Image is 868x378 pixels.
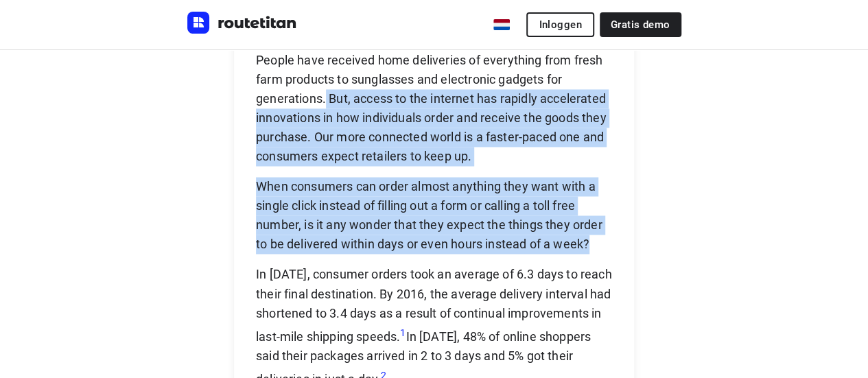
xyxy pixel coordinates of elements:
[600,12,681,37] a: Gratis demo
[256,177,612,254] p: When consumers can order almost anything they want with a single click instead of filling out a f...
[256,32,612,166] p: Last-mile deliveries are not a new invention of the internet age. People have received home deliv...
[539,19,581,30] span: Inloggen
[187,12,297,37] a: Routetitan
[611,19,670,30] span: Gratis demo
[187,12,297,34] img: Routetitan logo
[400,327,406,338] a: 1
[526,12,594,37] button: Inloggen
